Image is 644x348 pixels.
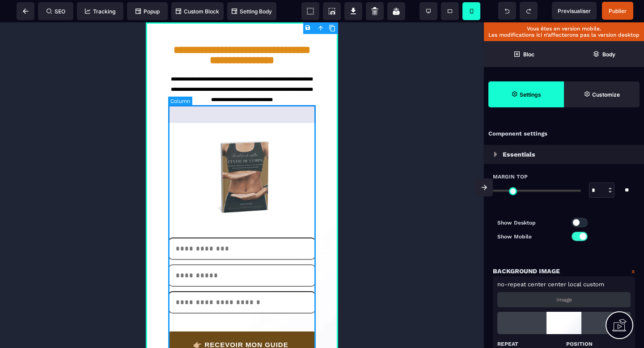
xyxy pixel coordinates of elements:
[528,281,566,288] span: center center
[493,173,528,180] span: Margin Top
[497,218,564,227] p: Show Desktop
[523,51,534,58] strong: Bloc
[568,281,581,288] span: local
[497,281,526,288] span: no-repeat
[558,8,591,14] span: Previsualiser
[503,149,535,160] p: Essentials
[484,41,564,67] span: Open Blocks
[609,8,627,14] span: Publier
[552,2,597,20] span: Preview
[494,152,497,157] img: loading
[537,312,590,334] img: loading
[488,81,564,107] span: Settings
[583,281,604,288] span: custom
[602,51,615,58] strong: Body
[631,266,635,276] a: x
[136,8,160,15] span: Popup
[232,8,272,15] span: Setting Body
[176,8,219,15] span: Custom Block
[488,32,640,38] p: Les modifications ici n’affecterons pas la version desktop
[484,125,644,143] div: Component settings
[520,91,541,98] strong: Settings
[323,2,341,20] span: Screenshot
[493,266,560,276] p: Background Image
[22,309,170,343] button: 👉🏼 RECEVOIR MON GUIDE MAINTENANT !!!
[85,8,115,15] span: Tracking
[564,81,640,107] span: Open Style Manager
[592,91,620,98] strong: Customize
[556,297,572,303] p: Image
[51,110,141,199] img: b5817189f640a198fbbb5bc8c2515528_10.png
[488,25,640,32] p: Vous êtes en version mobile.
[564,41,644,67] span: Open Layer Manager
[497,232,564,241] p: Show Mobile
[47,8,65,15] span: SEO
[301,2,319,20] span: View components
